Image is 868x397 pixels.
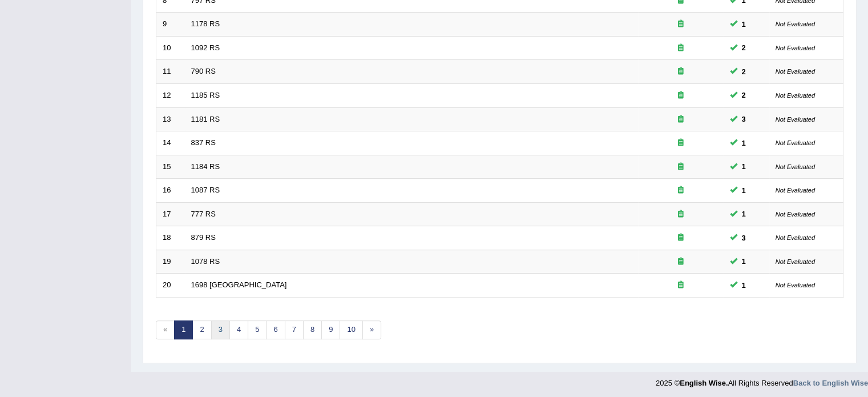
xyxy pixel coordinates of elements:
[737,113,750,125] span: You can still take this question
[191,186,220,194] a: 1087 RS
[266,320,285,339] a: 6
[156,131,185,155] td: 14
[644,90,717,101] div: Exam occurring question
[737,137,750,149] span: You can still take this question
[156,60,185,84] td: 11
[737,185,750,197] span: You can still take this question
[737,161,750,173] span: You can still take this question
[776,163,815,170] small: Not Evaluated
[793,379,868,387] a: Back to English Wise
[156,179,185,203] td: 16
[776,45,815,51] small: Not Evaluated
[644,256,717,267] div: Exam occurring question
[644,19,717,30] div: Exam occurring question
[644,43,717,54] div: Exam occurring question
[191,67,216,75] a: 790 RS
[303,320,322,339] a: 8
[191,162,220,171] a: 1184 RS
[644,209,717,220] div: Exam occurring question
[737,232,750,244] span: You can still take this question
[776,116,815,123] small: Not Evaluated
[156,107,185,131] td: 13
[737,66,750,78] span: You can still take this question
[644,138,717,149] div: Exam occurring question
[776,68,815,75] small: Not Evaluated
[156,250,185,274] td: 19
[644,66,717,77] div: Exam occurring question
[776,211,815,218] small: Not Evaluated
[644,232,717,243] div: Exam occurring question
[737,42,750,54] span: You can still take this question
[156,226,185,250] td: 18
[156,320,175,339] span: «
[191,257,220,266] a: 1078 RS
[191,19,220,28] a: 1178 RS
[644,280,717,291] div: Exam occurring question
[776,282,815,288] small: Not Evaluated
[644,162,717,173] div: Exam occurring question
[737,89,750,101] span: You can still take this question
[191,91,220,99] a: 1185 RS
[340,320,362,339] a: 10
[191,233,216,242] a: 879 RS
[776,258,815,265] small: Not Evaluated
[156,274,185,298] td: 20
[156,155,185,179] td: 15
[680,379,728,387] strong: English Wise.
[644,114,717,125] div: Exam occurring question
[285,320,304,339] a: 7
[776,139,815,146] small: Not Evaluated
[192,320,211,339] a: 2
[248,320,267,339] a: 5
[174,320,193,339] a: 1
[362,320,381,339] a: »
[229,320,248,339] a: 4
[156,13,185,37] td: 9
[776,187,815,194] small: Not Evaluated
[191,210,216,218] a: 777 RS
[211,320,230,339] a: 3
[737,279,750,291] span: You can still take this question
[776,21,815,27] small: Not Evaluated
[156,202,185,226] td: 17
[737,255,750,267] span: You can still take this question
[156,36,185,60] td: 10
[776,234,815,241] small: Not Evaluated
[191,138,216,147] a: 837 RS
[737,18,750,30] span: You can still take this question
[191,115,220,123] a: 1181 RS
[737,208,750,220] span: You can still take this question
[644,185,717,196] div: Exam occurring question
[776,92,815,99] small: Not Evaluated
[656,372,868,388] div: 2025 © All Rights Reserved
[156,83,185,107] td: 12
[191,43,220,52] a: 1092 RS
[321,320,340,339] a: 9
[191,280,287,289] a: 1698 [GEOGRAPHIC_DATA]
